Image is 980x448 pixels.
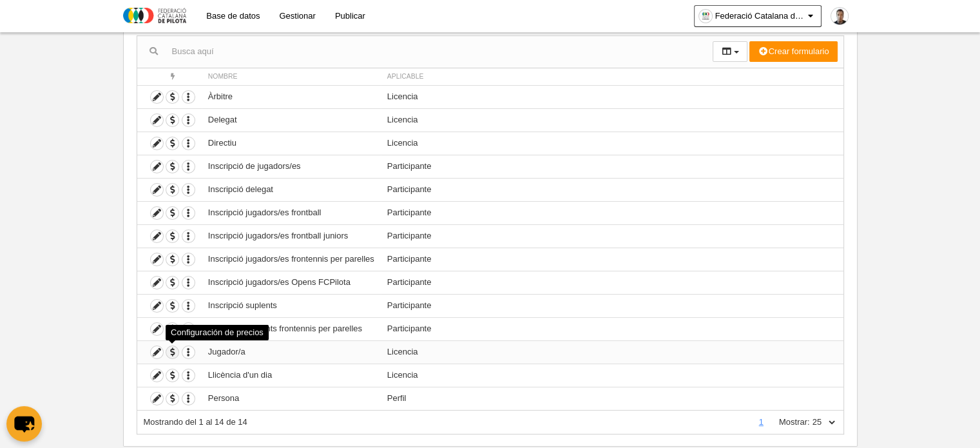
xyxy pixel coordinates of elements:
td: Delegat [202,108,381,131]
label: Mostrar: [766,416,810,428]
td: Participante [381,248,843,271]
td: Directiu [202,131,381,155]
td: Inscripció jugadors/es Opens FCPilota [202,271,381,294]
td: Inscripció jugadors/es frontball [202,201,381,224]
td: Inscripció suplents frontennis per parelles [202,317,381,340]
span: Federació Catalana de Pilota [715,10,805,23]
td: Perfil [381,387,843,410]
td: Licencia [381,131,843,155]
input: Busca aquí [137,42,713,61]
td: Jugador/a [202,340,381,364]
td: Licencia [381,340,843,364]
button: Crear formulario [749,41,837,62]
td: Participante [381,271,843,294]
td: Participante [381,224,843,248]
span: Nombre [208,73,238,80]
td: Àrbitre [202,85,381,108]
td: Inscripció jugadors/es frontennis per parelles [202,248,381,271]
a: 1 [756,417,766,427]
td: Participante [381,155,843,178]
img: Federació Catalana de Pilota [123,8,186,23]
img: Pa7rUElv1kqe.30x30.jpg [831,8,848,24]
td: Inscripció suplents [202,294,381,317]
td: Inscripció jugadors/es frontball juniors [202,224,381,248]
td: Inscripció delegat [202,178,381,201]
td: Licencia [381,108,843,131]
span: Aplicable [387,73,424,80]
td: Participante [381,178,843,201]
td: Persona [202,387,381,410]
td: Inscripció de jugadors/es [202,155,381,178]
td: Participante [381,201,843,224]
td: Licencia [381,85,843,108]
img: OameYsTrywk4.30x30.jpg [699,10,712,23]
button: chat-button [6,406,42,442]
td: Participante [381,294,843,317]
td: Participante [381,317,843,340]
a: Federació Catalana de Pilota [694,5,821,27]
td: Licencia [381,364,843,387]
td: Llicència d'un dia [202,364,381,387]
span: Mostrando del 1 al 14 de 14 [144,417,247,427]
